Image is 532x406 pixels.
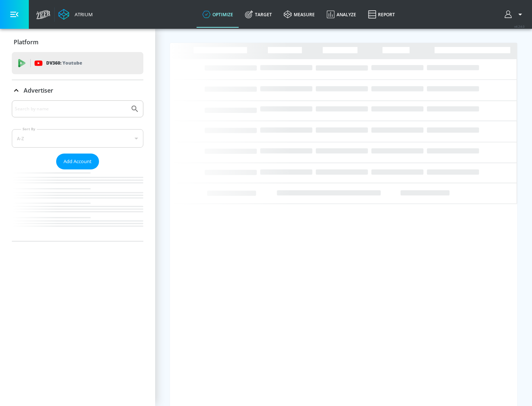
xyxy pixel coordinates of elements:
[64,157,92,166] span: Add Account
[12,32,143,52] div: Platform
[12,129,143,148] div: A-Z
[46,59,82,67] p: DV360:
[514,24,525,28] span: v 4.24.0
[56,154,99,169] button: Add Account
[362,1,401,28] a: Report
[278,1,321,28] a: measure
[21,127,37,131] label: Sort By
[239,1,278,28] a: Target
[12,52,143,74] div: DV360: Youtube
[12,80,143,101] div: Advertiser
[72,11,93,18] div: Atrium
[14,38,38,46] p: Platform
[12,169,143,241] nav: list of Advertiser
[197,1,239,28] a: optimize
[15,104,127,114] input: Search by name
[321,1,362,28] a: Analyze
[62,59,82,67] p: Youtube
[24,86,53,94] p: Advertiser
[58,9,93,20] a: Atrium
[12,100,143,241] div: Advertiser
